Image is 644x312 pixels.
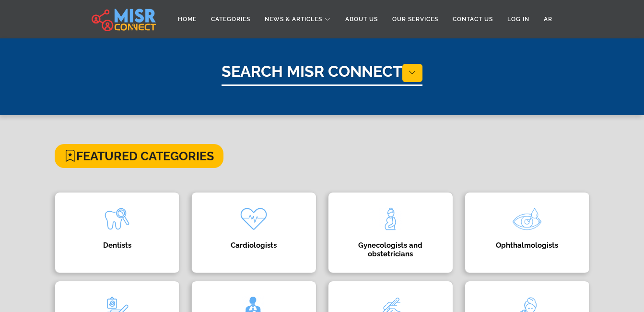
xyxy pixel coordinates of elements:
h4: Ophthalmologists [480,241,575,250]
img: O3vASGqC8OE0Zbp7R2Y3.png [508,200,546,238]
h4: Dentists [70,241,165,250]
a: Home [171,10,204,28]
img: kQgAgBbLbYzX17DbAKQs.png [234,200,273,238]
h4: Featured Categories [55,144,223,168]
a: Cardiologists [186,192,322,273]
a: News & Articles [258,10,338,28]
h4: Gynecologists and obstetricians [343,241,438,258]
img: main.misr_connect [92,7,156,31]
a: Categories [204,10,258,28]
h1: Search Misr Connect [222,62,422,86]
a: Ophthalmologists [459,192,596,273]
span: News & Articles [265,15,322,24]
a: About Us [338,10,385,28]
a: AR [537,10,560,28]
a: Contact Us [445,10,500,28]
img: k714wZmFaHWIHbCst04N.png [98,200,136,238]
a: Gynecologists and obstetricians [322,192,459,273]
a: Our Services [385,10,445,28]
a: Dentists [49,192,186,273]
a: Log in [500,10,537,28]
img: tQBIxbFzDjHNxea4mloJ.png [371,200,410,238]
h4: Cardiologists [206,241,302,250]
